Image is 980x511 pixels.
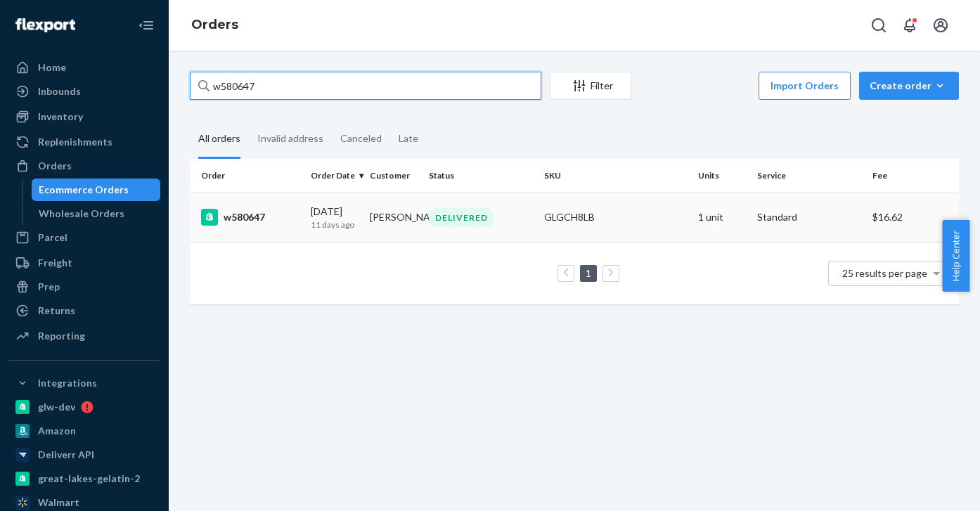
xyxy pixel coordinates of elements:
[8,276,160,298] a: Prep
[757,210,861,224] p: Standard
[38,448,94,462] div: Deliverr API
[550,79,631,93] div: Filter
[692,193,752,242] td: 1 unit
[311,219,359,231] p: 11 days ago
[539,159,692,193] th: SKU
[32,202,161,225] a: Wholesale Orders
[942,220,969,292] button: Help Center
[38,280,60,294] div: Prep
[859,72,959,100] button: Create order
[867,193,959,242] td: $16.62
[257,120,323,157] div: Invalid address
[759,72,851,100] button: Import Orders
[38,60,66,75] div: Home
[423,159,539,193] th: Status
[28,10,79,22] span: Support
[865,11,893,39] button: Open Search Box
[38,472,140,486] div: great-lakes-gelatin-2
[550,72,631,100] button: Filter
[38,400,75,414] div: glw-dev
[190,159,305,193] th: Order
[8,105,160,128] a: Inventory
[867,159,959,193] th: Fee
[429,208,494,227] div: DELIVERED
[38,304,75,318] div: Returns
[32,179,161,201] a: Ecommerce Orders
[190,72,541,100] input: Search orders
[311,205,359,231] div: [DATE]
[132,11,160,39] button: Close Navigation
[870,79,948,93] div: Create order
[39,183,129,197] div: Ecommerce Orders
[38,256,72,270] div: Freight
[927,11,955,39] button: Open account menu
[752,159,867,193] th: Service
[38,135,112,149] div: Replenishments
[8,325,160,347] a: Reporting
[8,252,160,274] a: Freight
[38,159,72,173] div: Orders
[38,84,81,98] div: Inbounds
[583,267,594,279] a: Page 1 is your current page
[8,420,160,442] a: Amazon
[340,120,382,157] div: Canceled
[38,376,97,390] div: Integrations
[692,159,752,193] th: Units
[38,424,76,438] div: Amazon
[8,131,160,153] a: Replenishments
[38,110,83,124] div: Inventory
[8,299,160,322] a: Returns
[8,226,160,249] a: Parcel
[180,5,250,46] ol: breadcrumbs
[896,11,924,39] button: Open notifications
[305,159,364,193] th: Order Date
[8,155,160,177] a: Orders
[364,193,423,242] td: [PERSON_NAME]
[8,56,160,79] a: Home
[38,231,67,245] div: Parcel
[8,396,160,418] a: glw-dev
[370,169,418,181] div: Customer
[39,207,124,221] div: Wholesale Orders
[842,267,927,279] span: 25 results per page
[544,210,687,224] div: GLGCH8LB
[15,18,75,32] img: Flexport logo
[38,329,85,343] div: Reporting
[38,496,79,510] div: Walmart
[198,120,240,159] div: All orders
[8,372,160,394] button: Integrations
[8,80,160,103] a: Inbounds
[8,467,160,490] a: great-lakes-gelatin-2
[399,120,418,157] div: Late
[201,209,299,226] div: w580647
[191,17,238,32] a: Orders
[8,444,160,466] a: Deliverr API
